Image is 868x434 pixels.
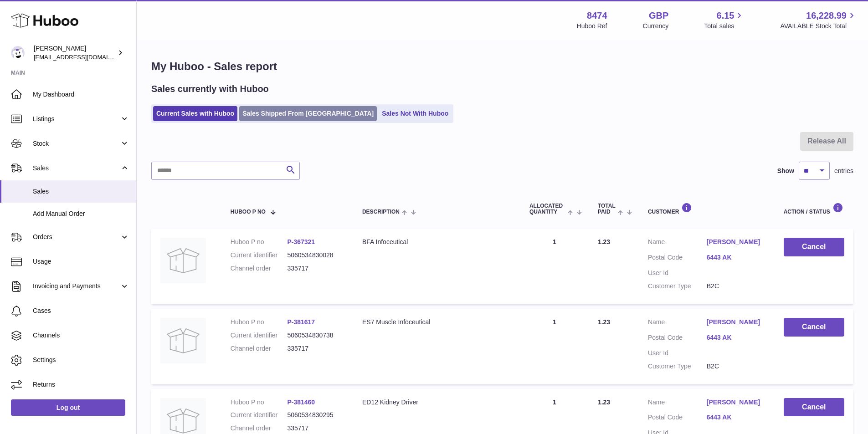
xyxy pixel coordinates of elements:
[287,398,315,406] a: P-381460
[707,282,765,291] dd: B2C
[648,413,707,424] dt: Postal Code
[784,398,844,417] button: Cancel
[239,106,377,121] a: Sales Shipped From [GEOGRAPHIC_DATA]
[33,164,120,173] span: Sales
[34,53,134,61] span: [EMAIL_ADDRESS][DOMAIN_NAME]
[231,251,288,260] dt: Current identifier
[33,209,129,218] span: Add Manual Order
[649,10,668,22] strong: GBP
[153,106,237,121] a: Current Sales with Huboo
[33,306,129,315] span: Cases
[287,424,344,433] dd: 335717
[707,318,765,327] a: [PERSON_NAME]
[777,167,794,175] label: Show
[362,318,511,327] div: ES7 Muscle Infoceutical
[648,362,707,371] dt: Customer Type
[598,398,610,406] span: 1.23
[648,318,707,329] dt: Name
[648,333,707,344] dt: Postal Code
[33,115,120,123] span: Listings
[33,257,129,266] span: Usage
[33,139,120,148] span: Stock
[707,413,765,422] a: 6443 AK
[704,22,745,31] span: Total sales
[648,253,707,264] dt: Postal Code
[379,106,452,121] a: Sales Not With Huboo
[707,398,765,407] a: [PERSON_NAME]
[643,22,669,31] div: Currency
[362,398,511,407] div: ED12 Kidney Driver
[577,22,607,31] div: Huboo Ref
[598,318,610,326] span: 1.23
[784,238,844,256] button: Cancel
[231,264,288,273] dt: Channel order
[231,344,288,353] dt: Channel order
[231,411,288,419] dt: Current identifier
[231,398,288,407] dt: Huboo P no
[151,59,853,74] h1: My Huboo - Sales report
[707,362,765,371] dd: B2C
[33,233,120,241] span: Orders
[287,318,315,326] a: P-381617
[231,318,288,327] dt: Huboo P no
[287,331,344,340] dd: 5060534830738
[231,209,266,215] span: Huboo P no
[287,238,315,245] a: P-367321
[707,238,765,246] a: [PERSON_NAME]
[287,411,344,419] dd: 5060534830295
[33,282,120,291] span: Invoicing and Payments
[34,44,116,61] div: [PERSON_NAME]
[648,203,765,215] div: Customer
[33,187,129,196] span: Sales
[648,398,707,409] dt: Name
[598,238,610,245] span: 1.23
[151,83,269,95] h2: Sales currently with Huboo
[529,203,565,215] span: ALLOCATED Quantity
[717,10,734,22] span: 6.15
[834,167,853,175] span: entries
[648,269,707,277] dt: User Id
[231,238,288,246] dt: Huboo P no
[231,424,288,433] dt: Channel order
[11,46,25,60] img: orders@neshealth.com
[648,349,707,357] dt: User Id
[587,10,607,22] strong: 8474
[704,10,745,31] a: 6.15 Total sales
[648,282,707,291] dt: Customer Type
[231,331,288,340] dt: Current identifier
[598,203,616,215] span: Total paid
[33,331,129,340] span: Channels
[806,10,847,22] span: 16,228.99
[707,333,765,342] a: 6443 AK
[362,209,400,215] span: Description
[160,318,206,363] img: no-photo.jpg
[33,90,129,99] span: My Dashboard
[780,10,857,31] a: 16,228.99 AVAILABLE Stock Total
[287,264,344,273] dd: 335717
[780,22,857,31] span: AVAILABLE Stock Total
[33,380,129,389] span: Returns
[784,203,844,215] div: Action / Status
[287,344,344,353] dd: 335717
[648,238,707,249] dt: Name
[11,399,125,416] a: Log out
[362,238,511,246] div: BFA Infoceutical
[520,229,589,304] td: 1
[520,309,589,384] td: 1
[287,251,344,260] dd: 5060534830028
[784,318,844,337] button: Cancel
[707,253,765,262] a: 6443 AK
[160,238,206,283] img: no-photo.jpg
[33,356,129,364] span: Settings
